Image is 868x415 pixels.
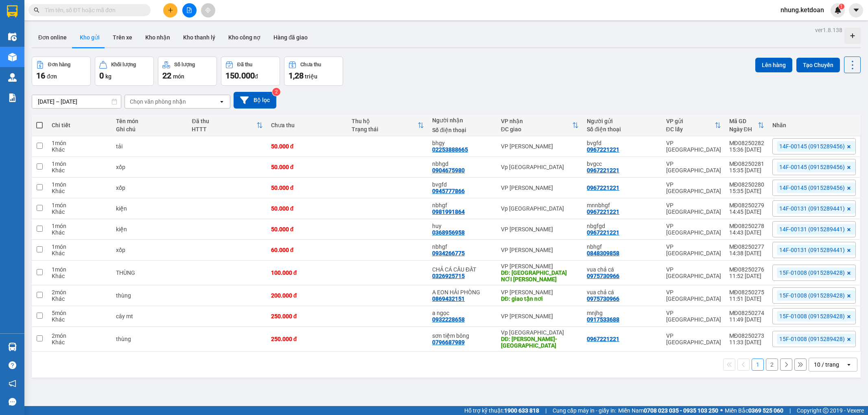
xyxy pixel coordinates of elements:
div: 15:36 [DATE] [729,146,764,153]
div: MĐ08250273 [729,332,764,339]
div: MĐ08250280 [729,181,764,188]
div: 15:35 [DATE] [729,167,764,174]
div: VP [PERSON_NAME] [501,226,579,232]
span: triệu [305,73,317,80]
div: MĐ08250278 [729,223,764,229]
div: 1 món [52,243,108,250]
span: caret-down [853,7,860,14]
div: 5 món [52,310,108,316]
button: Kho gửi [73,28,106,47]
div: 200.000 đ [271,292,343,299]
div: Đã thu [237,62,252,67]
div: 1 món [52,161,108,167]
div: xốp [116,247,184,253]
th: Toggle SortBy [662,115,725,136]
div: Khác [52,209,108,215]
div: 50.000 đ [271,143,343,150]
div: VP [GEOGRAPHIC_DATA] [666,332,721,345]
div: vua chả cá [587,289,658,295]
div: 50.000 đ [271,185,343,191]
div: sơn tiệm bông [432,332,493,339]
div: 0975730966 [587,273,619,279]
div: Khác [52,146,108,153]
span: Miền Nam [618,406,718,415]
div: mnjhg [587,310,658,316]
div: 0967221221 [587,209,619,215]
span: 14F-00145 (0915289456) [779,184,845,191]
button: Đơn online [32,28,73,47]
div: 11:49 [DATE] [729,316,764,323]
span: copyright [823,408,829,413]
div: 11:52 [DATE] [729,273,764,279]
button: 2 [766,359,778,371]
button: Tạo Chuyến [796,58,840,72]
div: Chọn văn phòng nhận [130,98,186,106]
div: Thu hộ [352,118,418,124]
div: 1 món [52,266,108,273]
img: warehouse-icon [8,73,17,82]
span: món [173,73,184,80]
div: 50.000 đ [271,205,343,212]
th: Toggle SortBy [348,115,428,136]
span: 150.000 [225,71,255,80]
div: vua chả cá [587,266,658,273]
button: Trên xe [106,28,139,47]
div: VP [PERSON_NAME] [501,289,579,295]
div: Chưa thu [271,122,343,128]
div: THÙNG [116,269,184,276]
span: Miền Bắc [725,406,783,415]
div: VP [PERSON_NAME] [501,143,579,150]
button: Kho nhận [139,28,177,47]
div: 11:51 [DATE] [729,295,764,302]
button: caret-down [849,3,863,17]
span: đ [255,73,258,80]
div: 50.000 đ [271,226,343,232]
span: | [545,406,547,415]
span: notification [9,380,16,387]
div: 0967221221 [587,146,619,153]
span: aim [205,7,211,13]
img: solution-icon [8,93,17,102]
div: nbhgd [432,161,493,167]
div: a ngọc [432,310,493,316]
span: Cung cấp máy in - giấy in: [553,406,616,415]
img: icon-new-feature [834,7,842,14]
span: 0 [99,71,104,80]
button: Hàng đã giao [267,28,314,47]
img: warehouse-icon [8,33,17,41]
div: VP [GEOGRAPHIC_DATA] [666,202,721,215]
img: warehouse-icon [8,53,17,61]
div: Khác [52,167,108,174]
sup: 2 [272,88,280,96]
div: VP [PERSON_NAME] [501,263,579,269]
div: ĐC lấy [666,126,715,133]
button: plus [163,3,177,17]
div: VP [GEOGRAPHIC_DATA] [666,161,721,174]
div: ver 1.8.138 [815,26,842,35]
div: A EON HẢI PHÒNG [432,289,493,295]
span: Hỗ trợ kỹ thuật: [464,406,539,415]
div: xốp [116,164,184,170]
div: Ghi chú [116,126,184,133]
div: 0967221221 [587,167,619,174]
div: VP [GEOGRAPHIC_DATA] [666,223,721,236]
div: 1 món [52,140,108,146]
div: nbhgf [432,202,493,209]
div: 14:43 [DATE] [729,229,764,236]
div: nbhgf [587,243,658,250]
div: Đơn hàng [48,62,70,67]
div: MĐ08250281 [729,161,764,167]
button: aim [201,3,215,17]
div: Khác [52,188,108,194]
div: bvgcc [587,161,658,167]
div: Vp [GEOGRAPHIC_DATA] [501,164,579,170]
span: question-circle [9,361,16,369]
button: Đã thu150.000đ [221,56,280,86]
div: Số lượng [174,62,195,67]
button: Lên hàng [755,58,792,72]
div: CHẢ CÁ CẦU ĐẤT [432,266,493,273]
div: VP [PERSON_NAME] [501,247,579,253]
div: 1 món [52,223,108,229]
span: ⚪️ [720,409,723,412]
svg: open [846,361,852,368]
